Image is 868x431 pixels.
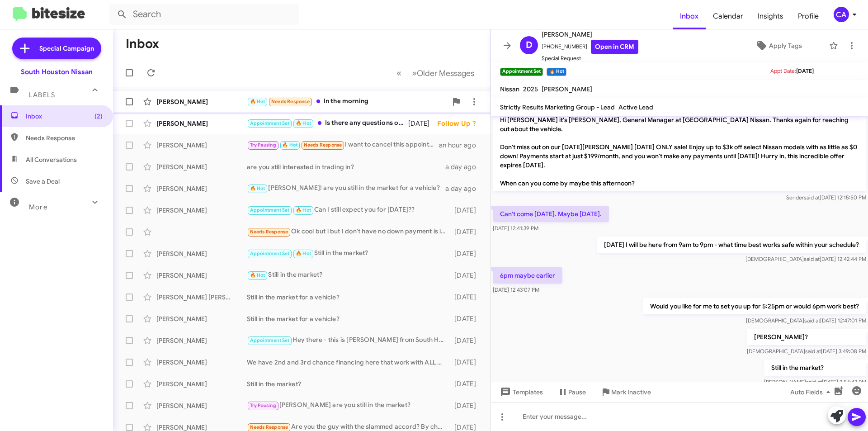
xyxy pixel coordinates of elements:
p: Can't come [DATE]. Maybe [DATE]. [493,206,609,222]
div: [PERSON_NAME] [156,206,247,215]
div: [DATE] [450,314,483,323]
span: [PERSON_NAME] [542,85,592,93]
span: Needs Response [26,133,103,142]
div: [DATE] [450,206,483,215]
span: More [29,203,47,211]
span: Special Request [542,54,638,63]
span: Needs Response [250,229,288,235]
button: Pause [550,384,593,400]
div: Still in the market for a vehicle? [247,293,450,302]
a: Calendar [706,3,750,29]
button: Auto Fields [783,384,841,400]
span: [DEMOGRAPHIC_DATA] [DATE] 12:42:44 PM [745,256,866,262]
div: [DATE] [450,271,483,280]
div: Follow Up ? [437,119,483,128]
span: Appt Date: [770,67,796,74]
span: Sender [DATE] 12:15:50 PM [786,194,866,201]
div: We have 2nd and 3rd chance financing here that work with ALL credit types. [247,358,450,367]
p: Hi [PERSON_NAME] it's [PERSON_NAME], General Manager at [GEOGRAPHIC_DATA] Nissan. Thanks again fo... [493,112,866,191]
div: [PERSON_NAME] [156,271,247,280]
button: Apply Tags [732,38,825,54]
span: Needs Response [304,142,342,148]
p: Would you like for me to set you up for 5:25pm or would 6pm work best? [643,298,866,314]
a: Special Campaign [12,38,101,59]
small: 🔥 Hot [547,68,566,76]
span: Try Pausing [250,142,276,148]
div: [PERSON_NAME] [156,184,247,193]
span: said at [805,348,821,355]
div: [PERSON_NAME] [PERSON_NAME] [156,293,247,302]
a: Insights [750,3,791,29]
div: Hey there - this is [PERSON_NAME] from South Houston Nissan My manager wanted me to reach out to ... [247,335,450,346]
span: Auto Fields [790,384,834,400]
div: Is there any questions or concerns that's holding you back? [247,118,408,128]
span: [DATE] [796,67,814,74]
span: 🔥 Hot [250,185,265,191]
span: said at [804,317,820,324]
span: said at [806,379,822,385]
span: Nissan [500,85,519,93]
div: [DATE] [450,401,483,410]
span: 🔥 Hot [296,207,311,213]
h1: Inbox [126,37,159,51]
span: [PHONE_NUMBER] [542,40,638,54]
span: Appointment Set [250,207,290,213]
div: Still in the market? [247,270,450,280]
div: [PERSON_NAME] [156,358,247,367]
div: a day ago [445,184,483,193]
span: 🔥 Hot [250,272,265,278]
span: » [412,67,417,79]
span: Labels [29,91,55,99]
span: [PERSON_NAME] [542,29,638,40]
span: All Conversations [26,155,77,164]
div: [PERSON_NAME] [156,97,247,106]
div: [DATE] [450,293,483,302]
span: Appointment Set [250,120,290,126]
div: [PERSON_NAME] [156,314,247,323]
button: CA [826,7,858,22]
a: Inbox [673,3,706,29]
a: Profile [791,3,826,29]
span: [DEMOGRAPHIC_DATA] [DATE] 3:49:08 PM [747,348,866,355]
div: [DATE] [450,358,483,367]
span: Active Lead [618,103,653,111]
button: Templates [491,384,550,400]
div: Still in the market? [247,248,450,259]
div: [PERSON_NAME] [156,336,247,345]
div: [PERSON_NAME] [156,379,247,388]
div: [PERSON_NAME] [156,119,247,128]
button: Next [406,64,480,82]
nav: Page navigation example [392,64,480,82]
small: Appointment Set [500,68,543,76]
div: [DATE] [408,119,437,128]
span: Inbox [26,112,103,121]
span: Needs Response [271,99,310,104]
span: Templates [498,384,543,400]
div: Ok cool but i but I don't have no down payment is it still 0 down [247,227,450,237]
a: Open in CRM [591,40,638,54]
div: Can I still expect you for [DATE]?? [247,205,450,215]
div: [PERSON_NAME] are you still in the market? [247,400,450,411]
span: said at [804,256,820,262]
span: D [526,38,533,52]
button: Mark Inactive [593,384,658,400]
p: [PERSON_NAME]? [747,329,866,345]
button: Previous [391,64,407,82]
span: 🔥 Hot [250,99,265,104]
div: [PERSON_NAME]! are you still in the market for a vehicle? [247,183,445,194]
div: a day ago [445,162,483,171]
div: South Houston Nissan [21,67,93,76]
span: Apply Tags [769,38,802,54]
span: 🔥 Hot [296,251,311,256]
span: 🔥 Hot [282,142,297,148]
span: [DATE] 12:41:39 PM [493,225,538,232]
p: [DATE] I will be here from 9am to 9pm - what time best works safe within your schedule? [597,237,866,253]
span: Appointment Set [250,337,290,343]
span: [DATE] 12:43:07 PM [493,286,539,293]
div: [DATE] [450,379,483,388]
span: (2) [94,112,103,121]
